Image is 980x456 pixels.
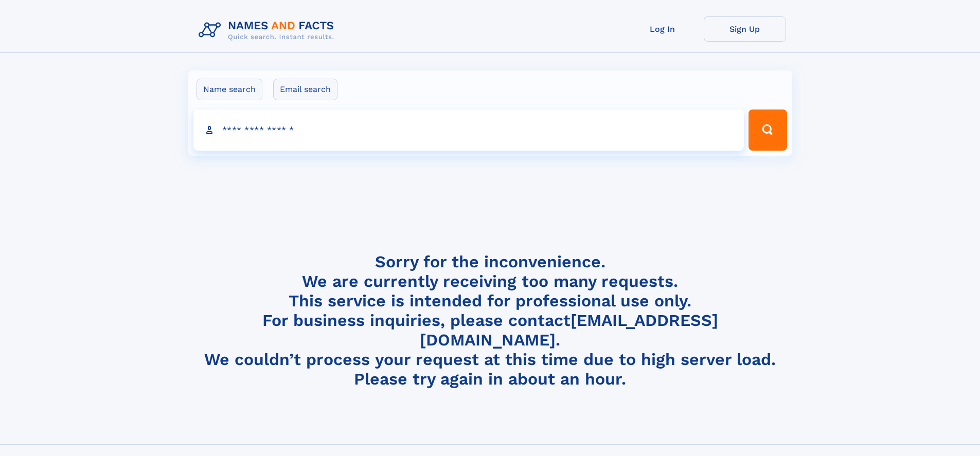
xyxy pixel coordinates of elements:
[621,16,704,42] a: Log In
[420,311,718,350] a: [EMAIL_ADDRESS][DOMAIN_NAME]
[197,79,262,100] label: Name search
[194,16,343,44] img: Logo Names and Facts
[194,252,786,389] h4: Sorry for the inconvenience. We are currently receiving too many requests. This service is intend...
[273,79,337,100] label: Email search
[749,110,787,151] button: Search Button
[193,110,744,151] input: search input
[704,16,786,42] a: Sign Up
